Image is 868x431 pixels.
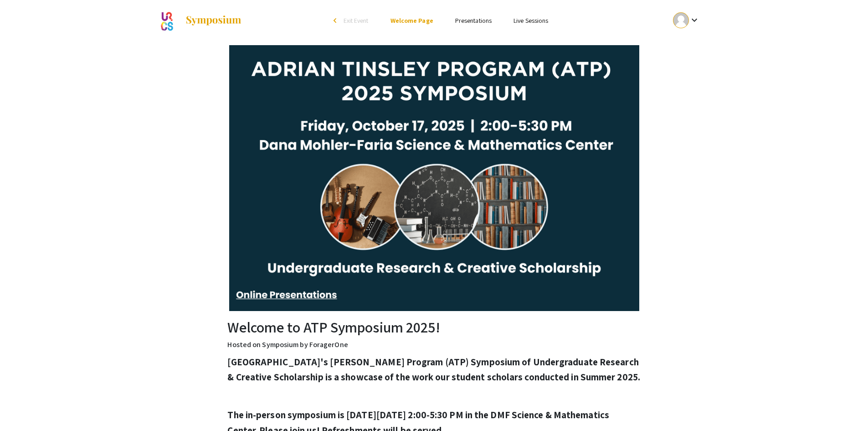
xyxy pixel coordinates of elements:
mat-icon: Expand account dropdown [689,15,700,26]
a: Presentations [455,16,492,25]
a: Live Sessions [514,16,548,25]
button: Expand account dropdown [663,10,709,31]
h2: Welcome to ATP Symposium 2025! [227,318,640,336]
span: Exit Event [344,16,369,25]
img: ATP Symposium 2025 [159,9,176,32]
strong: [GEOGRAPHIC_DATA]'s [PERSON_NAME] Program (ATP) Symposium of Undergraduate Research & Creative Sc... [227,356,640,384]
p: Hosted on Symposium by ForagerOne [227,339,640,350]
img: Symposium by ForagerOne [185,15,242,26]
iframe: Chat [7,390,39,424]
a: ATP Symposium 2025 [159,9,242,32]
div: arrow_back_ios [334,18,339,23]
a: Welcome Page [390,16,433,25]
img: ATP Symposium 2025 [229,45,639,311]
